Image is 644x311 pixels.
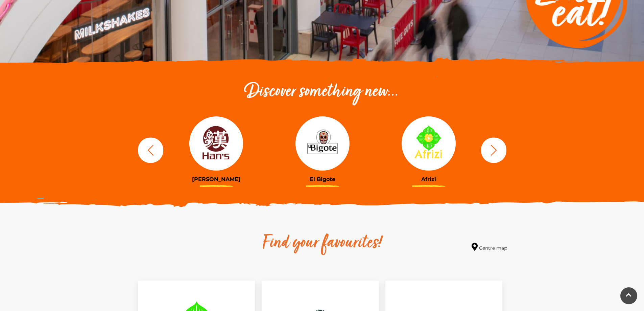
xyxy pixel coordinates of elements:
a: Centre map [472,243,507,252]
h2: Discover something new... [135,81,510,103]
a: [PERSON_NAME] [168,116,264,182]
h3: El Bigote [275,176,371,182]
a: El Bigote [275,116,371,182]
h3: [PERSON_NAME] [168,176,264,182]
a: Afrizi [381,116,477,182]
h3: Afrizi [381,176,477,182]
h2: Find your favourites! [199,232,446,254]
